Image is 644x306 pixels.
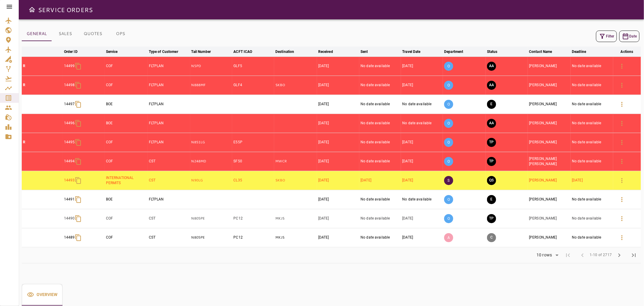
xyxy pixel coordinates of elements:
p: N805PE [191,216,231,221]
td: FLTPLAN [148,95,190,114]
button: SALES [52,27,79,41]
td: [DATE] [401,228,443,247]
p: O [444,157,453,166]
td: BOE [105,114,148,133]
span: Travel Date [402,48,428,55]
h6: SERVICE ORDERS [38,5,93,15]
button: Open drawer [26,4,38,16]
p: O [444,138,453,147]
td: [DATE] [317,190,359,209]
td: CST [148,171,190,190]
div: Department [444,48,463,55]
td: FLTPLAN [148,190,190,209]
td: PC12 [232,209,274,228]
p: O [444,195,453,204]
p: R [23,83,62,88]
td: [PERSON_NAME] [528,228,571,247]
td: CST [148,152,190,171]
button: AWAITING ASSIGNMENT [487,119,496,128]
button: Details [615,211,629,226]
td: [DATE] [401,152,443,171]
td: [DATE] [317,95,359,114]
td: [PERSON_NAME] [PERSON_NAME] [528,152,571,171]
p: MKJS [275,235,316,240]
td: [DATE] [401,209,443,228]
td: GLF5 [232,57,274,76]
td: PC12 [232,228,274,247]
td: [DATE] [317,228,359,247]
td: No date available [359,133,401,152]
p: 14491 [64,197,75,202]
td: No date available [571,95,613,114]
div: basic tabs example [22,284,62,306]
p: SKBO [275,83,316,88]
div: Service [106,48,118,55]
p: O [444,62,453,71]
button: Details [615,154,629,169]
td: COF [105,76,148,95]
td: INTERNATIONAL PERMITS [105,171,148,190]
span: First Page [561,248,575,262]
button: AWAITING ASSIGNMENT [487,62,496,71]
button: GENERAL [22,27,52,41]
div: 10 rows [535,252,553,258]
td: FLTPLAN [148,76,190,95]
td: No date available [359,95,401,114]
div: Travel Date [402,48,420,55]
span: last_page [630,252,637,259]
td: No date available [571,152,613,171]
td: [DATE] [401,133,443,152]
td: [DATE] [401,76,443,95]
td: No date available [571,114,613,133]
td: No date available [401,190,443,209]
td: No date available [359,190,401,209]
span: Type of Customer [149,48,186,55]
button: Details [615,78,629,93]
span: Received [318,48,341,55]
button: TRIP PREPARATION [487,214,496,223]
p: MWCR [275,159,316,164]
td: CST [148,228,190,247]
span: 1-10 of 2717 [590,252,612,258]
p: N888MF [191,83,231,88]
span: Last Page [626,248,641,262]
td: [PERSON_NAME] [528,57,571,76]
td: No date available [359,152,401,171]
p: 14495 [64,140,75,145]
div: basic tabs example [22,27,134,41]
p: 14489 [64,235,75,240]
p: O [444,119,453,128]
td: FLTPLAN [148,114,190,133]
td: No date available [359,76,401,95]
td: COF [105,57,148,76]
p: SKBO [275,178,316,183]
td: CST [148,209,190,228]
div: Destination [275,48,294,55]
button: AWAITING ASSIGNMENT [487,81,496,90]
td: FLTPLAN [148,133,190,152]
td: [DATE] [317,209,359,228]
button: Details [615,116,629,131]
button: EXECUTION [487,195,496,204]
td: E55P [232,133,274,152]
td: [DATE] [317,114,359,133]
p: N5PD [191,63,231,69]
td: [DATE] [359,171,401,190]
td: [DATE] [401,171,443,190]
p: A [444,233,453,242]
p: N805PE [191,235,231,240]
td: [PERSON_NAME] [528,95,571,114]
button: Overview [22,284,62,306]
button: OPS [107,27,134,41]
td: [DATE] [317,133,359,152]
span: Contact Name [529,48,560,55]
td: No date available [359,209,401,228]
p: 14494 [64,159,75,164]
p: 14496 [64,121,75,126]
td: No date available [571,228,613,247]
span: chevron_right [616,252,623,259]
button: Details [615,230,629,245]
span: Tail Number [191,48,219,55]
div: ACFT ICAO [233,48,252,55]
td: [PERSON_NAME] [528,171,571,190]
